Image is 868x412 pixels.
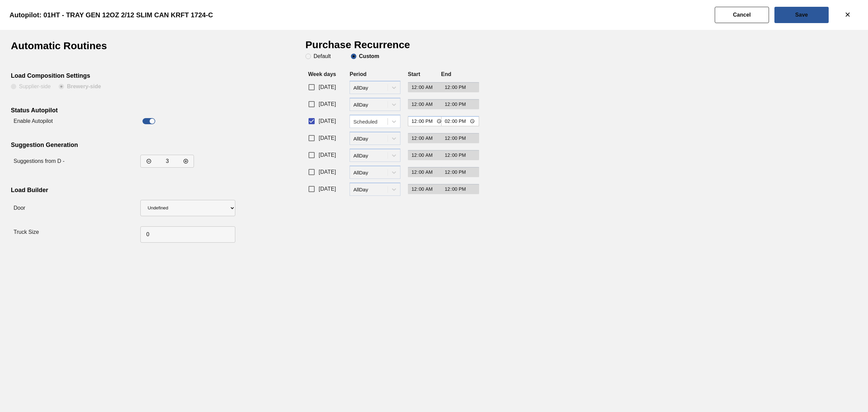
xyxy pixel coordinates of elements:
[14,229,39,235] label: Truck Size
[11,72,265,81] div: Load Composition Settings
[319,134,336,142] span: [DATE]
[319,185,336,193] span: [DATE]
[11,187,265,195] div: Load Builder
[14,118,53,124] label: Enable Autopilot
[11,84,51,91] clb-radio-button: Supplier-side
[11,142,265,150] div: Suggestion Generation
[441,71,451,77] label: End
[308,71,336,77] label: Week days
[319,100,336,108] span: [DATE]
[319,83,336,91] span: [DATE]
[319,168,336,176] span: [DATE]
[351,54,379,59] clb-radio-button: Custom
[11,41,131,56] h1: Automatic Routines
[14,158,64,164] label: Suggestions from D -
[305,54,343,59] clb-radio-button: Default
[350,71,367,77] label: Period
[353,118,388,124] div: Scheduled
[305,41,426,54] h1: Purchase Recurrence
[408,71,420,77] label: Start
[319,117,336,125] span: [DATE]
[11,107,265,116] div: Status Autopilot
[59,84,101,91] clb-radio-button: Brewery-side
[14,205,25,211] label: Door
[319,151,336,159] span: [DATE]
